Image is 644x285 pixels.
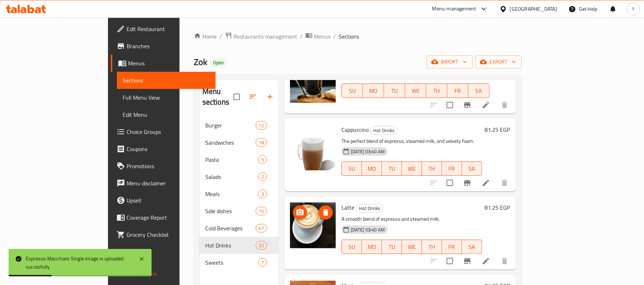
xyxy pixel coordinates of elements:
div: items [256,224,267,232]
div: Pasta5 [200,151,279,168]
span: SU [345,86,360,96]
span: MO [365,164,379,174]
span: export [481,57,516,66]
span: Salads [205,172,258,181]
span: Side dishes [205,207,256,215]
button: SU [341,161,362,176]
button: export [476,55,522,69]
span: Coupons [127,145,210,153]
div: items [256,207,267,215]
h6: 81.25 EGP [485,202,510,212]
a: Promotions [111,157,216,175]
span: 2 [259,174,267,180]
button: WE [405,84,426,98]
span: Menus [314,32,330,41]
div: Burger12 [200,117,279,134]
span: Sections [123,76,210,85]
span: Select all sections [229,89,244,104]
button: TH [422,161,442,176]
button: MO [362,161,382,176]
div: Hot Drinks32 [200,237,279,254]
button: MO [363,84,384,98]
span: 47 [256,225,267,232]
a: Sections [117,72,216,89]
button: delete [496,252,513,270]
button: TU [382,161,402,176]
div: items [256,121,267,130]
button: FR [442,240,462,254]
span: Hot Drinks [205,241,256,250]
a: Upsell [111,192,216,209]
a: Coverage Report [111,209,216,226]
nav: Menu sections [200,114,279,274]
a: Edit Restaurant [111,20,216,37]
span: Meals [205,190,258,198]
div: items [258,258,267,267]
span: WE [405,164,419,174]
a: Coupons [111,140,216,157]
img: Espresso Macchiato Double [290,57,336,103]
span: Restaurants management [233,32,297,41]
a: Choice Groups [111,123,216,140]
span: import [433,57,467,66]
div: Menu-management [432,5,476,13]
span: Select to update [442,254,457,269]
div: Hot Drinks [356,204,383,212]
span: Sweets [205,258,258,267]
span: Sandwiches [205,138,256,147]
a: Branches [111,37,216,55]
div: Pasta [205,155,258,164]
button: TH [426,84,447,98]
span: Open [210,60,227,66]
a: Menus [305,32,330,41]
span: MO [365,242,379,252]
div: Meals3 [200,185,279,202]
p: The perfect blend of espresso, steamed milk, and velvety foam. [341,137,482,146]
h2: Menu sections [202,86,233,107]
span: Select to update [442,97,457,112]
span: 7 [259,259,267,266]
button: SA [462,161,482,176]
button: WE [402,161,422,176]
button: Branch-specific-item [459,96,476,114]
h6: 81.25 EGP [485,125,510,135]
div: Hot Drinks [370,126,398,135]
a: Edit menu item [482,179,490,187]
span: SA [471,86,487,96]
span: Cold Beverages [205,224,256,232]
span: WE [408,86,423,96]
span: FR [445,164,459,174]
button: upload picture [293,205,307,220]
span: SU [345,242,359,252]
a: Grocery Checklist [111,226,216,243]
a: Edit Menu [117,106,216,123]
div: Espresso Macchiato Single image is uploaded succesfully [26,255,132,271]
a: Menus [111,55,216,72]
div: Salads2 [200,168,279,185]
button: SA [468,84,490,98]
span: SA [465,242,479,252]
a: Edit menu item [482,257,490,265]
div: Burger [205,121,256,130]
span: Sort sections [244,88,261,105]
button: WE [402,240,422,254]
div: Cold Beverages47 [200,220,279,237]
span: Full Menu View [123,93,210,102]
span: [DATE] 03:40 AM [348,148,388,155]
span: Choice Groups [127,127,210,136]
button: SU [341,84,363,98]
button: SA [462,240,482,254]
span: Promotions [127,162,210,170]
button: SU [341,240,362,254]
span: Latte [341,202,354,213]
span: FR [445,242,459,252]
span: SA [465,164,479,174]
li: / [300,32,303,41]
span: TU [387,86,402,96]
span: Cappuccino [341,124,369,135]
button: MO [362,240,382,254]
